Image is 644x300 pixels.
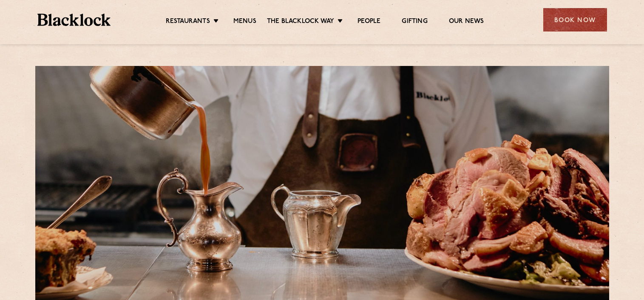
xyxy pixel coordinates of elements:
[357,17,380,27] a: People
[166,17,210,27] a: Restaurants
[449,17,484,27] a: Our News
[543,8,607,31] div: Book Now
[267,17,334,27] a: The Blacklock Way
[402,17,427,27] a: Gifting
[37,14,111,26] img: BL_Textured_Logo-footer-cropped.svg
[233,17,256,27] a: Menus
